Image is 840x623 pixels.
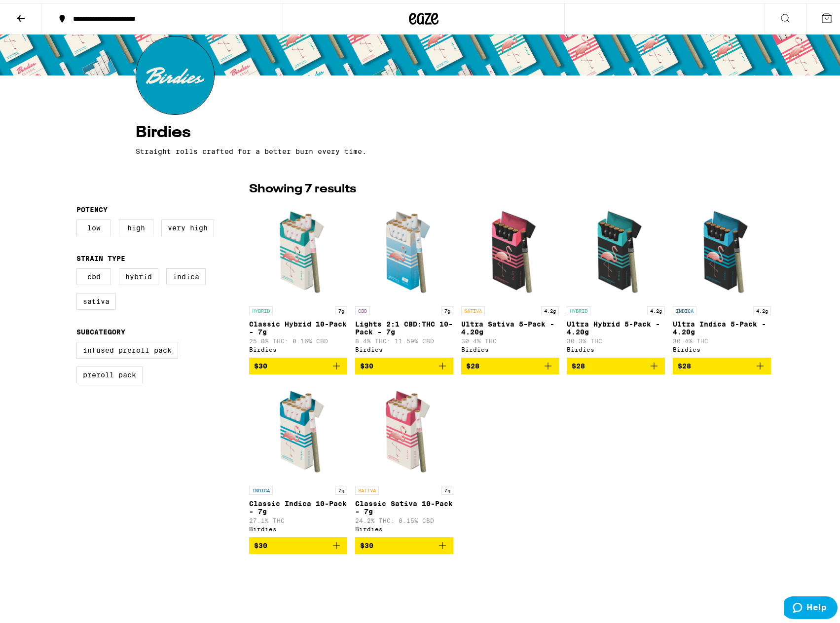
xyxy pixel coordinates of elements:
span: $28 [678,359,691,367]
span: $28 [572,359,585,367]
p: Straight rolls crafted for a better burn every time. [136,145,625,152]
p: Lights 2:1 CBD:THC 10-Pack - 7g [355,317,453,333]
label: CBD [76,265,111,282]
a: Open page for Ultra Sativa 5-Pack - 4.20g from Birdies [461,200,559,355]
label: Very High [161,217,214,233]
div: Birdies [461,343,559,350]
a: Open page for Classic Hybrid 10-Pack - 7g from Birdies [249,200,347,355]
p: 8.4% THC: 11.59% CBD [355,335,453,341]
p: HYBRID [249,303,273,312]
p: INDICA [673,303,696,312]
img: Birdies - Ultra Indica 5-Pack - 4.20g [673,200,771,298]
img: Birdies - Ultra Sativa 5-Pack - 4.20g [461,200,559,298]
p: 24.2% THC: 0.15% CBD [355,514,453,521]
span: $30 [254,539,267,547]
div: Birdies [567,343,665,350]
button: Add to bag [355,534,453,551]
p: Ultra Hybrid 5-Pack - 4.20g [567,317,665,333]
p: Ultra Sativa 5-Pack - 4.20g [461,317,559,333]
span: $30 [254,359,267,367]
p: INDICA [249,483,273,492]
p: SATIVA [461,303,485,312]
img: Birdies - Ultra Hybrid 5-Pack - 4.20g [567,200,665,298]
p: SATIVA [355,483,379,492]
label: Preroll Pack [76,364,143,380]
a: Open page for Lights 2:1 CBD:THC 10-Pack - 7g from Birdies [355,200,453,355]
div: Birdies [355,523,453,529]
label: Sativa [76,290,116,307]
p: 4.2g [647,303,665,312]
p: Ultra Indica 5-Pack - 4.20g [673,317,771,333]
p: 27.1% THC [249,514,347,521]
a: Open page for Classic Sativa 10-Pack - 7g from Birdies [355,379,453,534]
img: Birdies - Classic Hybrid 10-Pack - 7g [249,200,347,298]
img: Birdies - Classic Sativa 10-Pack - 7g [355,379,453,478]
p: Showing 7 results [249,178,356,195]
p: 7g [441,483,453,492]
label: Indica [166,265,206,282]
p: 7g [335,483,347,492]
legend: Subcategory [76,325,125,333]
label: Hybrid [119,265,158,282]
img: Birdies - Lights 2:1 CBD:THC 10-Pack - 7g [355,200,453,298]
span: $30 [360,539,373,547]
p: 7g [441,303,453,312]
p: 4.2g [541,303,559,312]
p: 25.8% THC: 0.16% CBD [249,335,347,341]
img: Birdies - Classic Indica 10-Pack - 7g [249,379,347,478]
p: 7g [335,303,347,312]
div: Birdies [249,523,347,529]
p: CBD [355,303,370,312]
button: Add to bag [461,355,559,371]
div: Birdies [355,343,453,350]
span: $28 [466,359,479,367]
button: Add to bag [249,534,347,551]
p: Classic Indica 10-Pack - 7g [249,497,347,513]
label: Low [76,217,111,233]
iframe: Opens a widget where you can find more information [784,593,838,618]
p: Classic Hybrid 10-Pack - 7g [249,317,347,333]
button: Add to bag [355,355,453,371]
img: Birdies logo [136,34,214,111]
div: Birdies [673,343,771,350]
span: $30 [360,359,373,367]
div: Birdies [249,343,347,350]
h4: Birdies [136,122,712,138]
a: Open page for Ultra Hybrid 5-Pack - 4.20g from Birdies [567,200,665,355]
legend: Potency [76,203,108,211]
p: 30.3% THC [567,335,665,341]
p: 4.2g [753,303,771,312]
a: Open page for Classic Indica 10-Pack - 7g from Birdies [249,379,347,534]
legend: Strain Type [76,252,125,259]
p: 30.4% THC [673,335,771,341]
label: Infused Preroll Pack [76,339,178,356]
button: Add to bag [249,355,347,371]
a: Open page for Ultra Indica 5-Pack - 4.20g from Birdies [673,200,771,355]
button: Add to bag [567,355,665,371]
p: HYBRID [567,303,590,312]
button: Add to bag [673,355,771,371]
p: Classic Sativa 10-Pack - 7g [355,497,453,513]
p: 30.4% THC [461,335,559,341]
label: High [119,217,153,233]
